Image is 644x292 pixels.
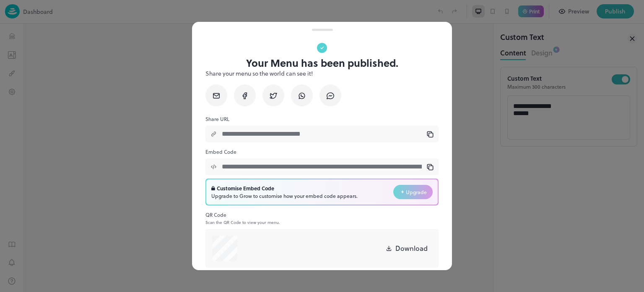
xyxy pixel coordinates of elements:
span: Upgrade [406,188,427,196]
p: Share URL [205,115,439,123]
p: Embed Code [205,147,439,156]
p: Your Menu has been published. [246,57,398,69]
p: Download [395,243,428,253]
div: Upgrade to Grow to customise how your embed code appears. [211,192,358,200]
p: Share your menu so the world can see it! [205,69,439,78]
p: QR Code [205,210,439,219]
div: Customise Embed Code [211,184,358,192]
p: Scan the QR Code to view your menu. [205,220,439,225]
